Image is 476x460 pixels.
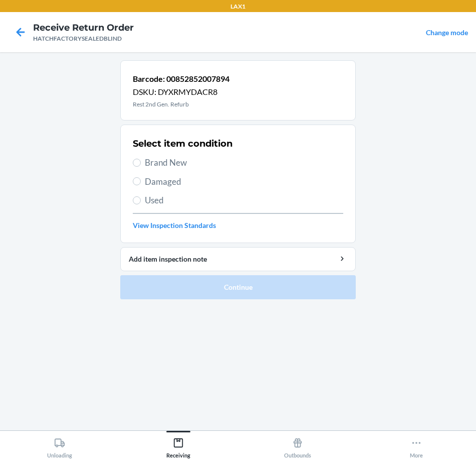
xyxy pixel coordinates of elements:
a: Change mode [426,28,468,37]
p: Rest 2nd Gen. Refurb [133,100,229,109]
p: DSKU: DYXRMYDACR8 [133,86,229,98]
div: Add item inspection note [129,254,347,264]
span: Damaged [145,175,343,188]
button: Receiving [119,431,239,458]
div: Unloading [47,433,72,458]
h4: Receive Return Order [33,21,134,34]
p: LAX1 [230,2,246,11]
span: Brand New [145,156,343,169]
p: Barcode: 00852852007894 [133,73,229,85]
h2: Select item condition [133,137,232,150]
span: Used [145,194,343,207]
button: Outbounds [238,431,357,458]
input: Brand New [133,159,141,167]
div: Receiving [166,433,190,458]
div: HATCHFACTORYSEALEDBLIND [33,34,134,43]
input: Damaged [133,177,141,185]
div: Outbounds [284,433,311,458]
button: Add item inspection note [120,247,356,271]
a: View Inspection Standards [133,220,343,231]
div: More [410,433,423,458]
button: Continue [120,275,356,299]
input: Used [133,196,141,204]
